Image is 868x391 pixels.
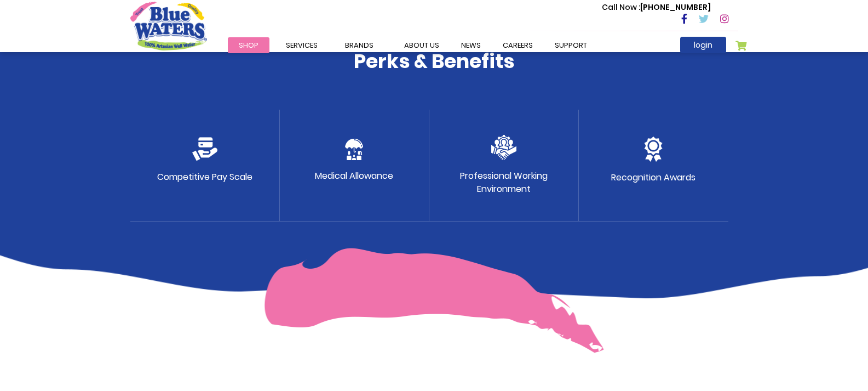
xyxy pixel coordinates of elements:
[491,135,516,160] img: team.png
[130,2,207,50] a: store logo
[602,2,711,13] p: [PHONE_NUMBER]
[450,37,492,53] a: News
[393,37,450,53] a: about us
[192,137,217,161] img: credit-card.png
[611,171,695,184] p: Recognition Awards
[157,171,252,184] p: Competitive Pay Scale
[644,137,663,162] img: medal.png
[544,37,598,53] a: support
[680,37,726,53] a: login
[345,40,373,50] span: Brands
[315,169,393,183] p: Medical Allowance
[492,37,544,53] a: careers
[130,49,738,73] h4: Perks & Benefits
[264,248,604,353] img: benefit-pink-curve.png
[239,40,258,50] span: Shop
[286,40,318,50] span: Services
[345,139,363,160] img: protect.png
[460,169,548,196] p: Professional Working Environment
[602,2,640,13] span: Call Now :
